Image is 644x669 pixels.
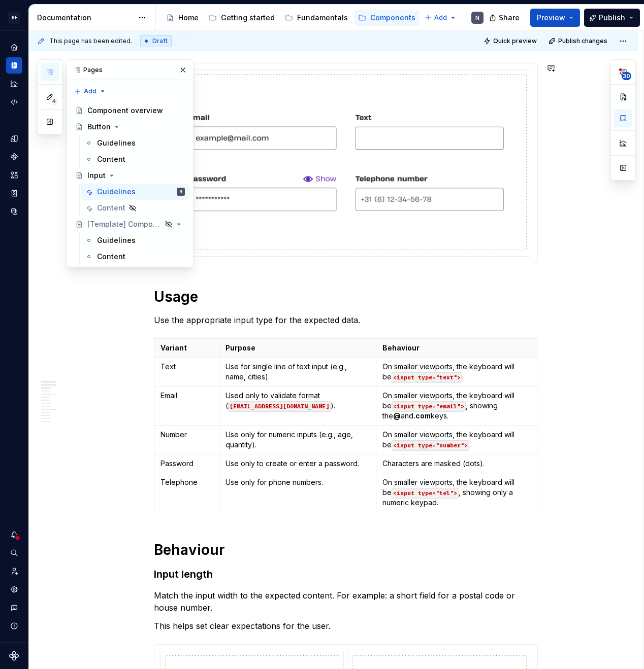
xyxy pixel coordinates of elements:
code: <input type="text"> [392,372,462,383]
div: Content [97,154,125,164]
p: Use only to create or enter a password. [226,459,370,469]
a: Assets [6,167,22,183]
p: Match the input width to the expected content. For example: a short field for a postal code or ho... [154,589,538,614]
div: [Template] Component name [87,219,162,229]
a: Getting started [205,10,279,26]
a: Design tokens [6,130,22,147]
a: Code automation [6,94,22,110]
a: Content [81,200,189,216]
button: Search ⌘K [6,545,22,561]
a: GuidelinesN [81,184,189,200]
p: On smaller viewports, the keyboard will be . [382,362,531,382]
div: Content [97,203,125,213]
button: Share [484,9,526,27]
a: Documentation [6,57,22,74]
h1: Usage [154,288,538,306]
a: Home [162,10,203,26]
p: Password [160,459,213,469]
button: Add [71,84,109,98]
span: 4 [50,97,58,105]
span: Draft [152,37,168,45]
h1: Behaviour [154,541,538,559]
div: Guidelines [97,138,136,148]
a: Components [6,149,22,165]
a: Settings [6,581,22,597]
span: Preview [537,13,565,23]
a: Fundamentals [281,10,352,26]
a: Input [71,167,189,184]
button: Publish changes [545,34,612,48]
a: Guidelines [81,135,189,151]
code: <input type="email"> [392,401,466,412]
a: Analytics [6,76,22,92]
a: Content [81,249,189,265]
h3: Input length [154,567,538,581]
div: Notifications [6,526,22,543]
code: <input type="number"> [392,440,469,451]
p: Use only for phone numbers. [226,477,370,487]
strong: @ [393,411,401,420]
p: On smaller viewports, the keyboard will be , showing the and keys. [382,391,531,421]
p: Use only for numeric inputs (e.g., age, quantity). [226,430,370,450]
div: Content [97,252,125,262]
code: [EMAIL_ADDRESS][DOMAIN_NAME] [228,401,331,412]
code: <input type="tel"> [392,488,459,499]
span: Add [434,14,447,22]
a: Storybook stories [6,185,22,201]
p: On smaller viewports, the keyboard will be , showing only a numeric keypad. [382,477,531,508]
button: Preview [530,9,580,27]
a: Content [81,151,189,167]
span: Add [84,87,96,95]
a: Home [6,39,22,55]
span: Publish changes [558,37,607,45]
strong: Purpose [226,343,255,352]
a: Components [354,10,420,26]
div: N [475,14,479,22]
p: Number [160,430,213,440]
button: BF [2,7,26,28]
button: Publish [584,9,640,27]
div: N [180,187,182,197]
div: BF [8,12,20,24]
commenthighlight: Telephone [160,478,198,486]
a: Data sources [6,203,22,220]
div: Documentation [37,13,133,23]
button: Contact support [6,600,22,616]
a: Guidelines [81,232,189,249]
p: Use for single line of text input (e.g., name, cities). [226,362,370,382]
svg: Supernova Logo [9,651,19,661]
span: Quick preview [493,37,537,45]
div: Home [178,13,199,23]
button: Quick preview [480,34,541,48]
span: Share [499,13,520,23]
p: Use the appropriate input type for the expected data. [154,314,538,326]
span: This page has been edited. [49,37,132,45]
div: Page tree [162,8,420,28]
a: Invite team [6,563,22,579]
a: [Template] Component name [71,216,189,232]
div: Fundamentals [297,13,348,23]
p: Text [160,362,213,372]
p: This helps set clear expectations for the user. [154,620,538,632]
a: Component overview [71,102,189,119]
div: Guidelines [97,235,136,245]
div: Input [87,170,106,181]
div: Button [87,122,111,132]
strong: .com [413,411,431,420]
span: Publish [599,13,625,23]
div: Component overview [87,105,163,116]
p: Used only to validate format ( ). [226,391,370,411]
